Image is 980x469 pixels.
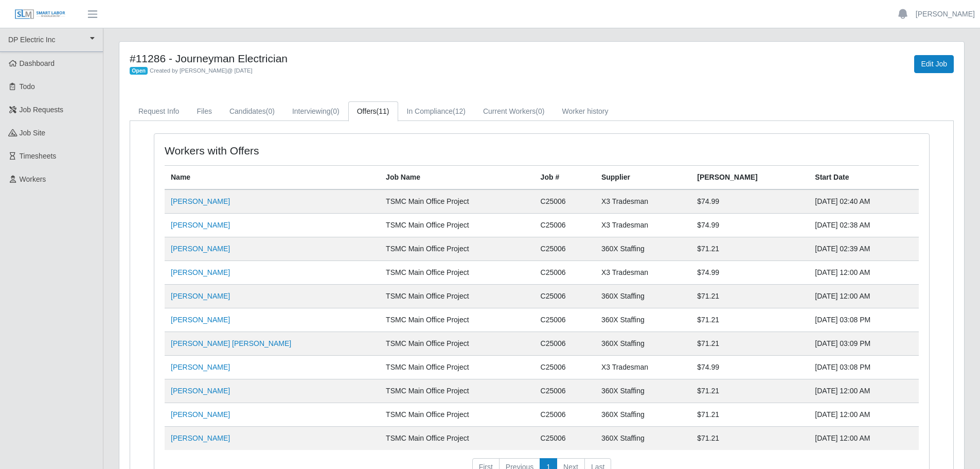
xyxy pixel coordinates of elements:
[474,101,554,121] a: Current Workers
[916,9,975,20] a: [PERSON_NAME]
[809,261,919,285] td: [DATE] 12:00 AM
[380,379,534,403] td: TSMC Main Office Project
[595,214,691,237] td: X3 Tradesman
[534,427,595,450] td: C25006
[691,403,809,427] td: $71.21
[534,403,595,427] td: C25006
[380,332,534,356] td: TSMC Main Office Project
[171,197,230,205] a: [PERSON_NAME]
[595,356,691,379] td: X3 Tradesman
[165,166,380,190] th: Name
[130,52,604,65] h4: #11286 - Journeyman Electrician
[331,107,340,115] span: (0)
[691,332,809,356] td: $71.21
[809,214,919,237] td: [DATE] 02:38 AM
[809,308,919,332] td: [DATE] 03:08 PM
[171,316,230,324] a: [PERSON_NAME]
[380,261,534,285] td: TSMC Main Office Project
[595,166,691,190] th: Supplier
[534,332,595,356] td: C25006
[691,166,809,190] th: [PERSON_NAME]
[595,308,691,332] td: 360X Staffing
[534,166,595,190] th: Job #
[188,101,221,121] a: Files
[691,189,809,214] td: $74.99
[380,189,534,214] td: TSMC Main Office Project
[809,379,919,403] td: [DATE] 12:00 AM
[691,356,809,379] td: $74.99
[691,427,809,450] td: $71.21
[171,268,230,276] a: [PERSON_NAME]
[534,237,595,261] td: C25006
[691,379,809,403] td: $71.21
[380,237,534,261] td: TSMC Main Office Project
[20,59,55,67] span: Dashboard
[283,101,348,121] a: Interviewing
[20,129,46,137] span: job site
[691,214,809,237] td: $74.99
[595,332,691,356] td: 360X Staffing
[171,410,230,419] a: [PERSON_NAME]
[130,67,148,75] span: Open
[809,427,919,450] td: [DATE] 12:00 AM
[809,403,919,427] td: [DATE] 12:00 AM
[171,434,230,442] a: [PERSON_NAME]
[595,237,691,261] td: 360X Staffing
[595,427,691,450] td: 360X Staffing
[380,308,534,332] td: TSMC Main Office Project
[171,221,230,229] a: [PERSON_NAME]
[380,285,534,308] td: TSMC Main Office Project
[809,166,919,190] th: Start Date
[534,285,595,308] td: C25006
[534,356,595,379] td: C25006
[691,261,809,285] td: $74.99
[398,101,474,121] a: In Compliance
[221,101,283,121] a: Candidates
[130,101,188,121] a: Request Info
[380,403,534,427] td: TSMC Main Office Project
[534,308,595,332] td: C25006
[165,144,470,157] h4: Workers with Offers
[914,55,954,73] a: Edit Job
[348,101,398,121] a: Offers
[809,332,919,356] td: [DATE] 03:09 PM
[691,237,809,261] td: $71.21
[171,387,230,395] a: [PERSON_NAME]
[534,189,595,214] td: C25006
[595,261,691,285] td: X3 Tradesman
[266,107,275,115] span: (0)
[595,379,691,403] td: 360X Staffing
[809,285,919,308] td: [DATE] 12:00 AM
[14,9,66,20] img: SLM Logo
[553,101,617,121] a: Worker history
[171,363,230,371] a: [PERSON_NAME]
[20,106,64,114] span: Job Requests
[380,356,534,379] td: TSMC Main Office Project
[809,189,919,214] td: [DATE] 02:40 AM
[20,175,46,183] span: Workers
[20,152,57,160] span: Timesheets
[534,379,595,403] td: C25006
[380,214,534,237] td: TSMC Main Office Project
[380,427,534,450] td: TSMC Main Office Project
[377,107,389,115] span: (11)
[595,285,691,308] td: 360X Staffing
[809,356,919,379] td: [DATE] 03:08 PM
[453,107,466,115] span: (12)
[171,245,230,253] a: [PERSON_NAME]
[809,237,919,261] td: [DATE] 02:39 AM
[171,339,291,348] a: [PERSON_NAME] [PERSON_NAME]
[536,107,544,115] span: (0)
[691,285,809,308] td: $71.21
[534,214,595,237] td: C25006
[595,403,691,427] td: 360X Staffing
[691,308,809,332] td: $71.21
[150,67,253,74] span: Created by [PERSON_NAME] @ [DATE]
[20,82,35,91] span: Todo
[534,261,595,285] td: C25006
[171,292,230,300] a: [PERSON_NAME]
[380,166,534,190] th: Job Name
[595,189,691,214] td: X3 Tradesman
